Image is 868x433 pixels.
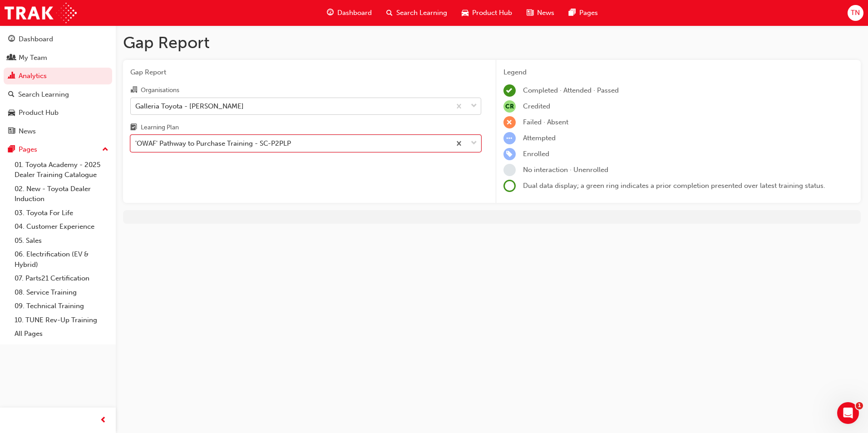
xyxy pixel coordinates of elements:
[320,4,379,22] a: guage-iconDashboard
[130,67,481,78] span: Gap Report
[337,8,372,18] span: Dashboard
[11,285,112,300] a: 08. Service Training
[396,8,447,18] span: Search Learning
[523,150,549,158] span: Enrolled
[19,34,53,44] div: Dashboard
[471,100,477,112] span: down-icon
[11,271,112,285] a: 07. Parts21 Certification
[11,247,112,271] a: 06. Electrification (EV & Hybrid)
[8,146,15,154] span: pages-icon
[11,182,112,206] a: 02. New - Toyota Dealer Induction
[527,7,533,19] span: news-icon
[135,101,244,111] div: Galleria Toyota - [PERSON_NAME]
[11,220,112,234] a: 04. Customer Experience
[8,91,15,99] span: search-icon
[19,108,59,118] div: Product Hub
[503,67,854,78] div: Legend
[471,138,477,149] span: down-icon
[19,144,37,155] div: Pages
[503,116,516,128] span: learningRecordVerb_FAIL-icon
[462,7,469,19] span: car-icon
[123,33,861,53] h1: Gap Report
[523,86,619,94] span: Completed · Attended · Passed
[4,68,112,84] a: Analytics
[11,158,112,182] a: 01. Toyota Academy - 2025 Dealer Training Catalogue
[8,35,15,44] span: guage-icon
[11,327,112,341] a: All Pages
[8,109,15,117] span: car-icon
[19,126,36,137] div: News
[5,3,77,23] img: Trak
[4,104,112,121] a: Product Hub
[141,123,179,132] div: Learning Plan
[523,166,608,174] span: No interaction · Unenrolled
[11,206,112,220] a: 03. Toyota For Life
[8,128,15,136] span: news-icon
[130,86,137,94] span: organisation-icon
[379,4,454,22] a: search-iconSearch Learning
[523,118,568,126] span: Failed · Absent
[519,4,562,22] a: news-iconNews
[11,234,112,248] a: 05. Sales
[454,4,519,22] a: car-iconProduct Hub
[386,7,393,19] span: search-icon
[8,54,15,62] span: people-icon
[472,8,512,18] span: Product Hub
[503,148,516,160] span: learningRecordVerb_ENROLL-icon
[11,313,112,327] a: 10. TUNE Rev-Up Training
[503,84,516,97] span: learningRecordVerb_COMPLETE-icon
[4,86,112,103] a: Search Learning
[523,102,550,110] span: Credited
[11,299,112,313] a: 09. Technical Training
[4,141,112,158] button: Pages
[837,402,859,424] iframe: Intercom live chat
[18,89,69,100] div: Search Learning
[503,100,516,113] span: null-icon
[579,8,598,18] span: Pages
[130,124,137,132] span: learningplan-icon
[537,8,554,18] span: News
[4,123,112,140] a: News
[856,402,863,409] span: 1
[4,31,112,48] a: Dashboard
[523,134,556,142] span: Attempted
[327,7,334,19] span: guage-icon
[848,5,863,21] button: TN
[569,7,576,19] span: pages-icon
[503,132,516,144] span: learningRecordVerb_ATTEMPT-icon
[141,86,179,95] div: Organisations
[4,49,112,66] a: My Team
[100,415,107,426] span: prev-icon
[102,144,108,156] span: up-icon
[8,72,15,80] span: chart-icon
[562,4,605,22] a: pages-iconPages
[135,138,291,149] div: 'OWAF' Pathway to Purchase Training - SC-P2PLP
[503,164,516,176] span: learningRecordVerb_NONE-icon
[4,29,112,141] button: DashboardMy TeamAnalyticsSearch LearningProduct HubNews
[851,8,860,18] span: TN
[523,182,825,190] span: Dual data display; a green ring indicates a prior completion presented over latest training status.
[19,53,47,63] div: My Team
